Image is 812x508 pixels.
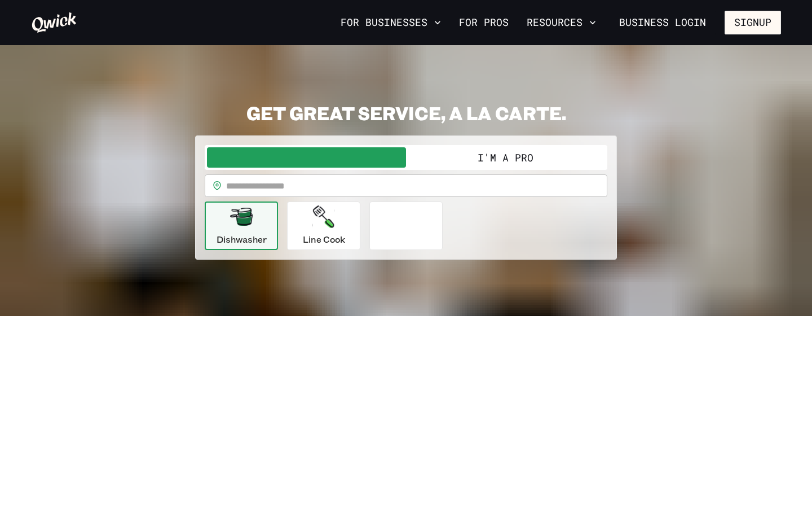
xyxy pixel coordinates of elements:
a: Business Login [610,11,716,34]
p: Line Cook [303,233,345,246]
button: For Businesses [336,13,445,32]
a: For Pros [454,13,513,32]
button: Dishwasher [205,202,278,250]
button: I'm a Business [207,147,406,168]
h2: GET GREAT SERVICE, A LA CARTE. [195,102,617,124]
button: Resources [522,13,601,32]
button: Line Cook [287,202,360,250]
p: Dishwasher [217,233,267,246]
button: Signup [725,11,781,34]
button: I'm a Pro [406,147,605,168]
